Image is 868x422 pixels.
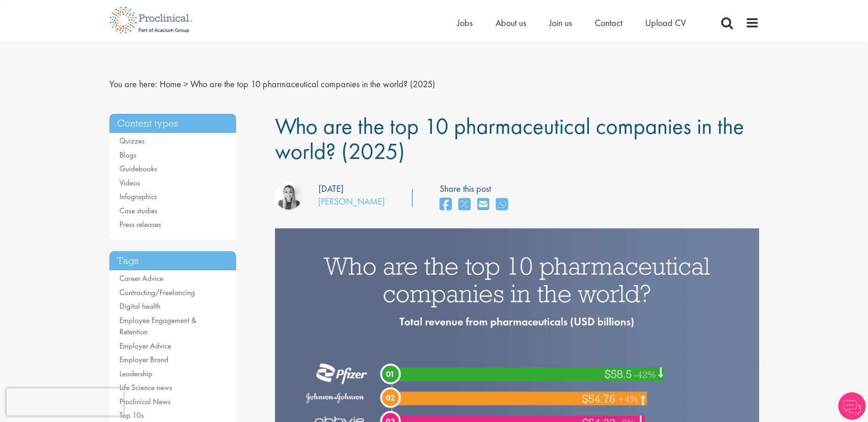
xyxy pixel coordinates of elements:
a: Employer Brand [119,354,168,364]
span: Who are the top 10 pharmaceutical companies in the world? (2025) [275,111,744,166]
a: About us [496,17,526,29]
a: Press releases [119,219,161,229]
a: Guidebooks [119,164,157,174]
a: Contact [595,17,622,29]
a: share on whats app [496,195,508,215]
span: > [183,78,188,90]
a: Employee Engagement & Retention [119,315,196,337]
span: You are here: [109,78,157,90]
a: Jobs [457,17,473,29]
a: Digital health [119,301,161,311]
img: Chatbot [838,392,866,420]
a: Employer Advice [119,341,171,351]
a: Leadership [119,369,152,379]
a: Videos [119,178,140,188]
a: Top 10s [119,410,144,420]
a: [PERSON_NAME] [318,195,385,207]
a: share on twitter [458,195,470,215]
a: share on email [477,195,489,215]
div: [DATE] [318,182,344,195]
span: Who are the top 10 pharmaceutical companies in the world? (2025) [190,78,435,90]
a: Career Advice [119,273,163,283]
a: Upload CV [645,17,686,29]
img: Hannah Burke [275,182,302,210]
a: breadcrumb link [160,78,181,90]
a: Blogs [119,150,136,160]
h3: Tags [109,251,237,271]
iframe: reCAPTCHA [6,388,124,416]
a: Life Science news [119,382,172,392]
a: Join us [549,17,572,29]
h3: Content types [109,114,237,133]
a: Case studies [119,206,157,216]
a: Quizzes [119,136,145,146]
label: Share this post [440,182,512,195]
a: Contracting/Freelancing [119,287,195,297]
a: Infographics [119,191,157,201]
a: Proclinical News [119,396,171,406]
a: share on facebook [440,195,452,215]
